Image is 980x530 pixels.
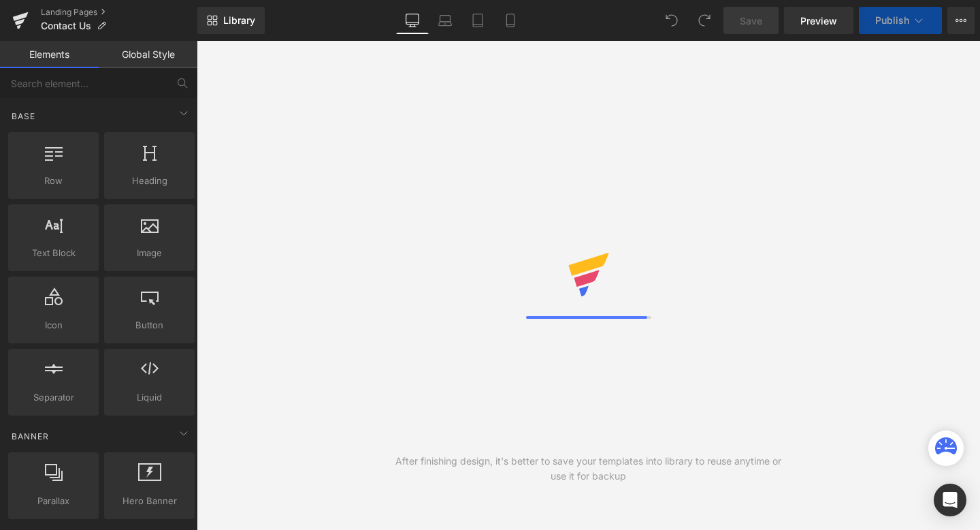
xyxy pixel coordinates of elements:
[658,7,685,34] button: Undo
[108,494,191,508] span: Hero Banner
[875,15,909,26] span: Publish
[108,390,191,405] span: Liquid
[859,7,942,34] button: Publish
[108,174,191,188] span: Heading
[691,7,718,34] button: Redo
[934,484,966,516] div: Open Intercom Messenger
[108,246,191,260] span: Image
[41,20,91,31] span: Contact Us
[12,494,95,508] span: Parallax
[10,430,50,443] span: Banner
[494,7,527,34] a: Mobile
[461,7,494,34] a: Tablet
[197,7,265,34] a: New Library
[429,7,461,34] a: Laptop
[108,318,191,332] span: Button
[396,7,429,34] a: Desktop
[393,454,785,484] div: After finishing design, it's better to save your templates into library to reuse anytime or use i...
[99,41,197,68] a: Global Style
[740,14,762,28] span: Save
[10,110,37,123] span: Base
[12,318,95,332] span: Icon
[784,7,853,34] a: Preview
[223,14,255,27] span: Library
[12,246,95,260] span: Text Block
[41,7,197,18] a: Landing Pages
[12,390,95,405] span: Separator
[12,174,95,188] span: Row
[947,7,975,34] button: More
[800,14,837,28] span: Preview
